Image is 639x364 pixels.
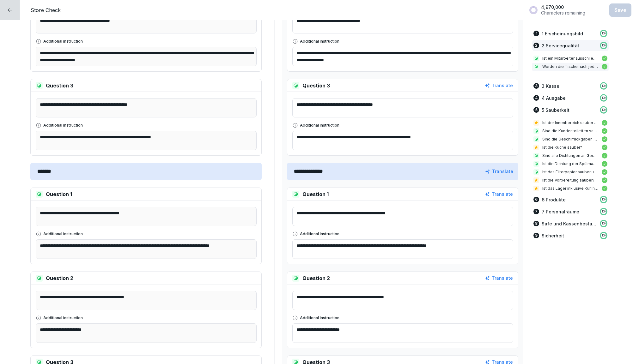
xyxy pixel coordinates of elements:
[302,82,330,89] p: Question 3
[602,44,606,47] p: 100
[43,231,83,237] p: Additional instruction
[43,39,83,44] p: Additional instruction
[609,3,631,17] button: Save
[533,31,539,36] div: 1
[300,315,339,321] p: Additional instruction
[602,198,606,201] p: 100
[300,231,339,237] p: Additional instruction
[542,42,579,49] p: 2 Servicequalität
[542,95,566,101] p: 4 Ausgabe
[533,83,539,89] div: 3
[542,30,583,37] p: 1 Erscheinungsbild
[602,222,606,225] p: 100
[542,177,599,183] p: Ist die Vorbereitung sauber?
[485,82,513,89] button: Translate
[602,108,606,112] p: 100
[542,128,599,134] p: Sind die Kundentoiletten sauber ?
[614,7,626,14] div: Save
[542,169,599,175] p: Ist das Filterpapier sauber und in einem akzeptablen Zustand?
[602,96,606,100] p: 100
[542,208,579,215] p: 7 Personalräume
[542,196,566,203] p: 6 Produkte
[533,43,539,48] div: 2
[43,122,83,128] p: Additional instruction
[485,191,513,198] button: Translate
[602,32,606,35] p: 100
[300,39,339,44] p: Additional instruction
[485,275,513,282] button: Translate
[602,210,606,213] p: 100
[533,95,539,101] div: 4
[302,190,329,198] p: Question 1
[43,315,83,321] p: Additional instruction
[542,83,559,89] p: 3 Kasse
[533,197,539,202] div: 6
[542,232,564,239] p: Sicherheit
[542,161,599,167] p: Ist die Dichtung der Spülmaschine sauber und frei [PERSON_NAME] und [PERSON_NAME] ? (z.B. Rotschi...
[542,136,599,142] p: Sind die Geschirrückgaben sauber und ordentlich?
[602,234,606,237] p: 100
[542,145,599,150] p: Ist die Küche sauber?
[541,10,585,16] p: Characters remaining
[541,4,585,10] p: 4,970,000
[533,233,539,238] div: 9
[46,190,72,198] p: Question 1
[300,122,339,128] p: Additional instruction
[46,82,73,89] p: Question 3
[542,120,599,126] p: Ist der Innenbereich sauber und ordentlich?
[542,153,599,158] p: Sind alle Dichtungen an Geräten und Türen sauber und intakt und von Schimmel befreit ?
[31,6,61,14] p: Store Check
[485,168,513,175] button: Translate
[542,107,569,113] p: 5 Sauberkeit
[542,220,597,227] p: Safe und Kassenbestand
[542,186,599,191] p: Ist das Lager inklusive Kühlhaus/Kühlschränke sauber und ordentlich? 15 cm über den Boden ?
[602,84,606,88] p: 100
[302,274,330,282] p: Question 2
[533,221,539,226] div: 8
[526,2,604,18] button: 4,970,000Characters remaining
[46,274,73,282] p: Question 2
[542,64,599,69] p: Werden die Tische nach jedem Gast gereinigt?
[542,56,599,61] p: Ist ein Mitarbeiter ausschließlich in den "Stosszeiten" für "Runner" Position eingeteilt? Und trä...
[533,209,539,214] div: 7
[533,107,539,113] div: 5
